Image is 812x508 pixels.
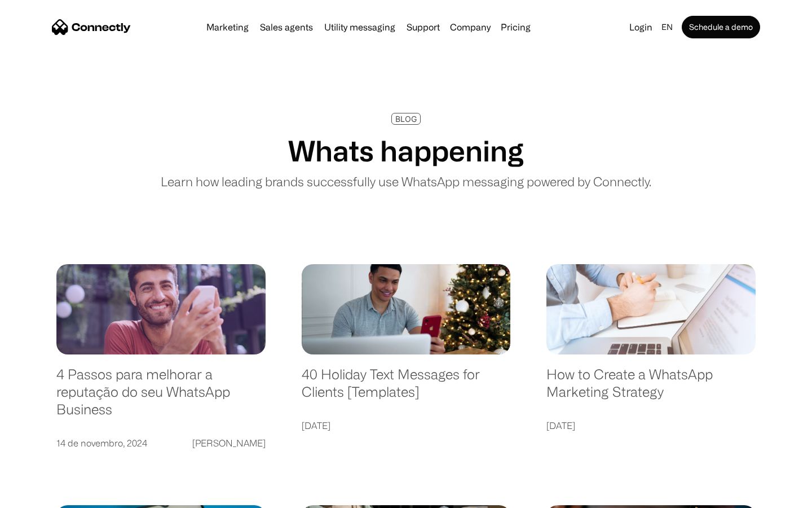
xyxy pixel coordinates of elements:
div: Company [450,19,491,35]
h1: Whats happening [288,134,524,168]
div: [DATE] [302,418,330,433]
div: [DATE] [546,418,575,433]
a: Sales agents [255,23,317,32]
a: Pricing [496,23,535,32]
div: [PERSON_NAME] [192,435,266,451]
a: Support [402,23,444,32]
aside: Language selected: English [11,488,68,504]
div: BLOG [395,115,417,123]
p: Learn how leading brands successfully use WhatsApp messaging powered by Connectly. [161,172,651,191]
ul: Language list [23,488,68,504]
div: en [661,19,673,35]
a: Schedule a demo [682,16,760,38]
a: How to Create a WhatsApp Marketing Strategy [546,366,756,411]
a: Marketing [202,23,253,32]
div: 14 de novembro, 2024 [56,435,147,451]
a: 4 Passos para melhorar a reputação do seu WhatsApp Business [56,366,266,429]
a: Utility messaging [320,23,400,32]
a: 40 Holiday Text Messages for Clients [Templates] [302,366,511,411]
a: Login [625,19,657,35]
